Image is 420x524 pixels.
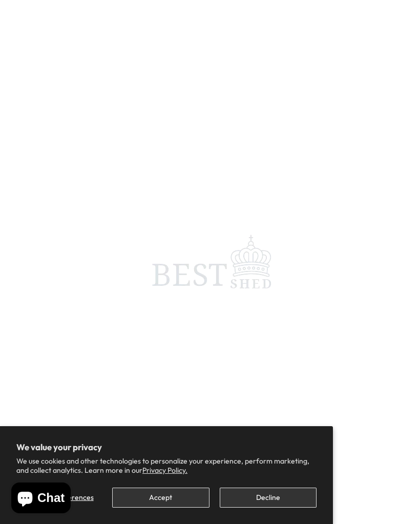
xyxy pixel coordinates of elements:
button: Accept [112,488,209,508]
h2: We value your privacy [16,443,317,452]
button: Decline [220,488,317,508]
inbox-online-store-chat: Shopify online store chat [8,483,74,516]
p: We use cookies and other technologies to personalize your experience, perform marketing, and coll... [16,456,317,475]
a: Privacy Policy. [142,466,187,475]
